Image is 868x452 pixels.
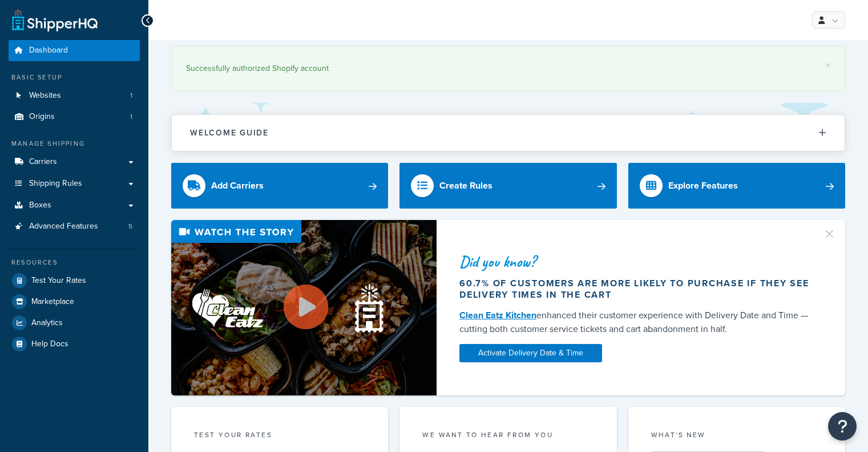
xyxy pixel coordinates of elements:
div: Successfully authorized Shopify account [186,61,830,77]
h2: Welcome Guide [190,129,269,137]
a: Carriers [9,151,140,173]
a: Add Carriers [171,163,388,209]
span: Analytics [31,318,63,328]
a: Test Your Rates [9,270,140,291]
li: Origins [9,106,140,127]
div: Basic Setup [9,73,140,82]
a: Marketplace [9,291,140,312]
a: Origins1 [9,106,140,127]
a: Boxes [9,195,140,216]
img: Video thumbnail [171,220,437,395]
span: 5 [128,222,132,231]
a: Create Rules [399,163,616,209]
div: Manage Shipping [9,139,140,149]
a: Dashboard [9,40,140,61]
a: Activate Delivery Date & Time [459,344,602,362]
div: Explore Features [668,178,738,194]
span: Help Docs [31,339,68,349]
a: Clean Eatz Kitchen [459,309,536,322]
li: Websites [9,85,140,106]
a: Shipping Rules [9,173,140,194]
span: Boxes [29,201,51,210]
div: 60.7% of customers are more likely to purchase if they see delivery times in the cart [459,278,814,301]
div: Did you know? [459,254,814,270]
a: Analytics [9,313,140,333]
div: Resources [9,258,140,267]
span: Marketplace [31,297,74,307]
span: Carriers [29,157,57,167]
span: Origins [29,112,55,122]
span: Dashboard [29,46,68,55]
li: Advanced Features [9,216,140,237]
a: Help Docs [9,334,140,354]
div: Create Rules [439,178,492,194]
a: Explore Features [628,163,845,209]
a: Advanced Features5 [9,216,140,237]
button: Open Resource Center [828,412,857,441]
span: Test Your Rates [31,276,86,286]
p: we want to hear from you [422,430,594,440]
a: × [826,61,830,70]
a: Websites1 [9,85,140,106]
span: Websites [29,91,61,101]
div: What's New [651,430,822,443]
div: Add Carriers [211,178,264,194]
div: Test your rates [194,430,365,443]
div: enhanced their customer experience with Delivery Date and Time — cutting both customer service ti... [459,309,814,336]
span: 1 [130,112,132,122]
span: Advanced Features [29,222,98,231]
button: Welcome Guide [172,115,845,151]
span: 1 [130,91,132,101]
span: Shipping Rules [29,179,82,189]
